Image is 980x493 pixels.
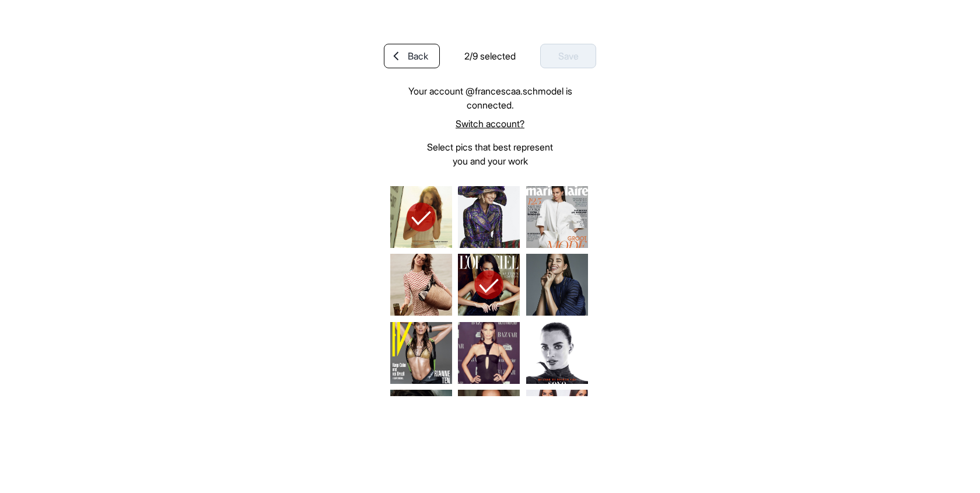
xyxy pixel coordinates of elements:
img: selected [407,186,436,248]
img: selected [474,254,503,316]
p: Your account @ francescaa.schmodel is connected. [384,84,596,112]
a: Back [384,44,440,68]
div: 2 /9 selected [464,49,516,63]
a: Switch account? [384,117,596,131]
div: Save [540,44,596,68]
p: Select pics that best represent you and your work [384,140,596,168]
span: Back [408,49,428,63]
